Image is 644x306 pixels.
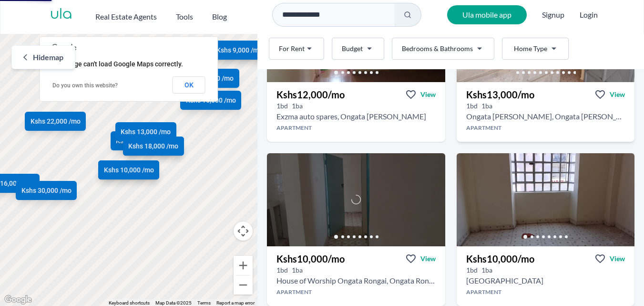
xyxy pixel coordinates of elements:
a: Kshs 9,000 /mo [209,41,270,60]
h5: 1 bathrooms [292,101,303,111]
a: Kshs 13,000 /mo [115,123,176,142]
button: Zoom out [234,275,253,295]
span: Budget [342,44,363,53]
h2: 1 bedroom Apartment for rent in Ongata Rongai - Kshs 10,000/mo -House of Worship Ongata Rongai, O... [276,275,435,286]
h2: Real Estate Agents [95,11,157,22]
a: Kshs13,000/moViewView property in detail1bd 1ba Ongata [PERSON_NAME], Ongata [PERSON_NAME]Apartment [457,82,634,142]
button: OK [173,76,205,94]
span: Bedrooms & Bathrooms [402,44,473,53]
h5: 1 bedrooms [276,265,288,275]
h5: 1 bedrooms [276,101,288,111]
h4: Apartment [267,124,445,132]
h4: Apartment [457,288,634,296]
button: Login [580,9,598,21]
a: Kshs 22,000 /mo [25,112,86,131]
h3: Kshs 12,000 /mo [276,88,345,101]
span: Home Type [514,44,547,53]
span: Kshs 13,000 /mo [121,127,171,137]
h5: 1 bathrooms [481,265,492,275]
a: Kshs10,000/moViewView property in detail1bd 1ba House of Worship Ongata Rongai, Ongata RongaiApar... [267,246,445,306]
button: Budget [332,38,384,60]
img: Google [2,294,34,306]
span: Kshs 9,000 /mo [216,45,263,55]
a: Kshs12,000/moViewView property in detail1bd 1ba Exzma auto spares, Ongata [PERSON_NAME]Apartment [267,82,445,142]
span: Map Data ©2025 [155,300,192,306]
h5: 1 bathrooms [292,265,303,275]
h4: Apartment [457,124,634,132]
a: Report a map error [216,300,255,306]
a: Open this area in Google Maps (opens a new window) [2,294,34,306]
span: View [610,254,625,264]
img: 1 bedroom Apartment for rent - Kshs 10,000/mo - in Ongata Rongai around Kenmatt Bookshop, Magadi ... [457,153,634,246]
a: Kshs 18,000 /mo [123,137,184,156]
span: View [420,90,436,99]
h2: Blog [212,11,227,22]
span: Kshs 22,000 /mo [31,116,81,126]
a: ula [50,6,72,23]
h3: Kshs 13,000 /mo [466,88,534,101]
button: Tools [176,7,193,22]
span: Signup [542,5,564,24]
h5: 1 bedrooms [466,101,478,111]
span: Kshs 30,000 /mo [21,186,72,195]
button: Map camera controls [234,222,253,241]
span: Hide map [33,52,63,63]
h2: 1 bedroom Apartment for rent in Ongata Rongai - Kshs 13,000/mo -Equity bank agent, Ongata Rongai,... [466,111,625,122]
button: Home Type [502,38,569,60]
a: Ula mobile app [447,5,527,24]
h5: 1 bathrooms [481,101,492,111]
button: For Rent [269,38,324,60]
a: Kshs 10,000 /mo [111,132,172,151]
h2: Tools [176,11,193,22]
span: Kshs 10,000 /mo [104,165,154,175]
a: Kshs 10,000 /mo [98,160,159,179]
span: View [420,254,436,264]
a: Blog [212,7,227,22]
a: Kshs10,000/moViewView property in detail1bd 1ba [GEOGRAPHIC_DATA]Apartment [457,246,634,306]
h2: 1 bedroom Apartment for rent in Ongata Rongai - Kshs 10,000/mo -Kenmatt Bookshop, Magadi Road, On... [466,275,543,286]
a: Do you own this website? [52,82,118,89]
h2: 1 bedroom Apartment for rent in Ongata Rongai - Kshs 12,000/mo -Exzma auto spares, Ongata Rongai,... [276,111,426,122]
button: Real Estate Agents [95,7,157,22]
button: Zoom in [234,256,253,275]
h5: 1 bedrooms [466,265,478,275]
a: Kshs 30,000 /mo [16,181,77,200]
nav: Main [95,7,246,22]
span: Kshs 18,000 /mo [128,141,178,151]
span: For Rent [279,44,305,53]
span: View [610,90,625,99]
button: Bedrooms & Bathrooms [392,38,494,60]
h3: Kshs 10,000 /mo [466,252,534,265]
h3: Kshs 10,000 /mo [276,252,345,265]
span: This page can't load Google Maps correctly. [52,60,183,68]
h4: Apartment [267,288,445,296]
a: Terms (opens in new tab) [197,300,211,306]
